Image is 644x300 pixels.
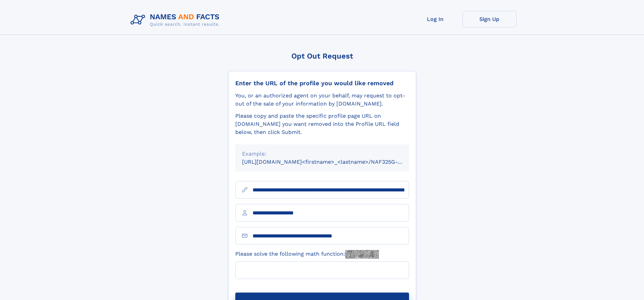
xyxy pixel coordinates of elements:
[235,92,409,108] div: You, or an authorized agent on your behalf, may request to opt-out of the sale of your informatio...
[128,11,225,29] img: Logo Names and Facts
[242,159,422,165] small: [URL][DOMAIN_NAME]<firstname>_<lastname>/NAF325G-xxxxxxxx
[235,112,409,136] div: Please copy and paste the specific profile page URL on [DOMAIN_NAME] you want removed into the Pr...
[242,150,402,158] div: Example:
[228,52,416,60] div: Opt Out Request
[462,11,517,27] a: Sign Up
[235,79,409,87] div: Enter the URL of the profile you would like removed
[408,11,462,27] a: Log In
[235,250,379,259] label: Please solve the following math function:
